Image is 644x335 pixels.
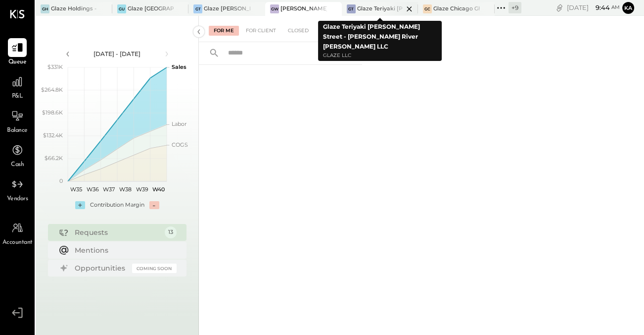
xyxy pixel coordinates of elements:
[47,63,63,70] text: $331K
[12,92,23,101] span: P&L
[2,238,33,247] span: Accountant
[11,161,24,169] span: Cash
[0,141,34,169] a: Cash
[508,2,521,13] div: + 9
[149,201,159,209] div: -
[42,109,63,116] text: $198.6K
[119,186,132,193] text: W38
[193,4,202,13] div: GT
[43,132,63,139] text: $132.4K
[75,263,127,273] div: Opportunities
[41,4,49,13] div: GH
[0,107,34,135] a: Balance
[45,155,63,162] text: $66.2K
[75,201,85,209] div: +
[75,50,159,58] div: [DATE] - [DATE]
[41,86,63,93] text: $264.8K
[75,245,172,255] div: Mentions
[117,4,126,13] div: GU
[7,195,28,204] span: Vendors
[622,2,634,14] button: Ka
[0,38,34,67] a: Queue
[70,186,82,193] text: W35
[75,227,160,237] div: Requests
[567,3,620,12] div: [DATE]
[241,26,281,36] div: For Client
[0,219,34,247] a: Accountant
[280,5,327,13] div: [PERSON_NAME] - Glaze Williamsburg One LLC
[172,141,188,148] text: COGS
[590,3,610,12] span: 9 : 44
[209,26,239,36] div: For Me
[8,58,27,67] span: Queue
[323,52,437,60] p: Glaze LLC
[59,177,63,184] text: 0
[172,120,186,127] text: Labor
[270,4,279,13] div: GW
[132,264,177,273] div: Coming Soon
[172,63,186,70] text: Sales
[423,4,432,13] div: GC
[51,5,97,13] div: Glaze Holdings - Glaze Teriyaki Holdings LLC
[0,175,34,204] a: Vendors
[0,72,34,101] a: P&L
[165,226,177,238] div: 13
[128,5,174,13] div: Glaze [GEOGRAPHIC_DATA] - 110 Uni
[357,5,404,13] div: Glaze Teriyaki [PERSON_NAME] Street - [PERSON_NAME] River [PERSON_NAME] LLC
[152,186,164,193] text: W40
[103,186,115,193] text: W37
[86,186,98,193] text: W36
[90,201,144,209] div: Contribution Margin
[554,2,564,13] div: copy link
[204,5,250,13] div: Glaze [PERSON_NAME] [PERSON_NAME] LLC
[136,186,148,193] text: W39
[347,4,356,13] div: GT
[7,126,28,135] span: Balance
[323,23,420,50] b: Glaze Teriyaki [PERSON_NAME] Street - [PERSON_NAME] River [PERSON_NAME] LLC
[611,4,620,11] span: am
[433,5,480,13] div: Glaze Chicago Ghost - West River Rice LLC
[283,26,314,36] div: Closed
